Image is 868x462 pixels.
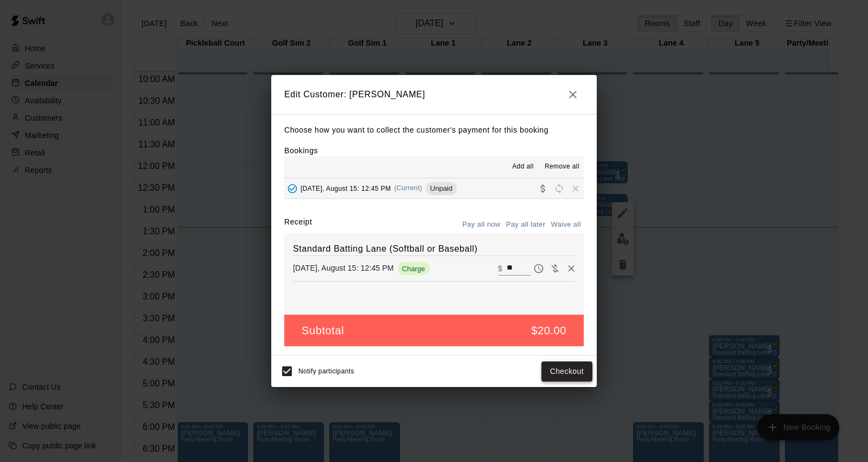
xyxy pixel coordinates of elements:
p: $ [498,263,502,274]
span: Reschedule [551,184,567,192]
label: Receipt [284,216,312,233]
h5: Subtotal [302,323,344,338]
button: Checkout [541,361,592,382]
button: Added - Collect Payment[DATE], August 15: 12:45 PM(Current)UnpaidCollect paymentRescheduleRemove [284,178,584,198]
span: Notify participants [298,368,354,376]
span: Pay later [531,263,547,272]
span: Add all [512,161,534,172]
h2: Edit Customer: [PERSON_NAME] [271,75,597,114]
button: Remove all [540,158,584,176]
span: Remove [567,184,584,192]
span: Collect payment [535,184,551,192]
button: Waive all [548,216,584,233]
span: [DATE], August 15: 12:45 PM [301,184,391,192]
button: Remove [563,260,579,277]
button: Add all [506,158,540,176]
span: Unpaid [426,184,457,192]
span: Remove all [545,161,579,172]
span: Charge [398,265,430,273]
p: [DATE], August 15: 12:45 PM [293,263,394,273]
p: Choose how you want to collect the customer's payment for this booking [284,123,584,137]
button: Pay all later [503,216,548,233]
h6: Standard Batting Lane (Softball or Baseball) [293,242,575,256]
label: Bookings [284,146,318,155]
span: Waive payment [547,263,563,272]
button: Pay all now [459,216,503,233]
button: Added - Collect Payment [284,180,301,197]
span: (Current) [394,184,423,192]
h5: $20.00 [531,323,566,338]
